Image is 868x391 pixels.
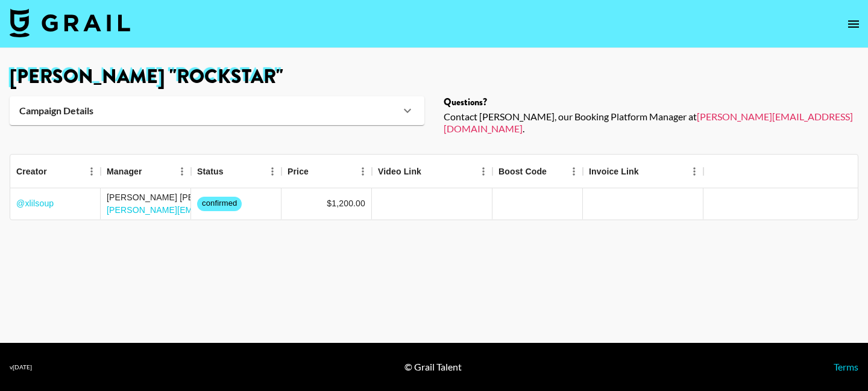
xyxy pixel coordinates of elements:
[372,155,492,188] div: Video Link
[142,163,159,180] button: Sort
[492,155,583,188] div: Boost Code
[639,163,656,180] button: Sort
[197,198,242,209] span: confirmed
[10,96,424,125] div: Campaign Details
[808,331,854,377] iframe: Drift Widget Chat Controller
[565,162,583,180] button: Menu
[444,111,853,134] a: [PERSON_NAME][EMAIL_ADDRESS][DOMAIN_NAME]
[281,155,372,188] div: Price
[173,162,191,180] button: Menu
[288,155,309,188] div: Price
[354,162,372,180] button: Menu
[327,197,365,209] div: $1,200.00
[589,155,639,188] div: Invoice Link
[10,155,101,188] div: Creator
[19,105,93,117] strong: Campaign Details
[191,155,281,188] div: Status
[421,163,438,180] button: Sort
[378,155,421,188] div: Video Link
[583,155,703,188] div: Invoice Link
[107,155,142,188] div: Manager
[444,111,858,135] div: Contact [PERSON_NAME], our Booking Platform Manager at .
[404,361,462,373] div: © Grail Talent
[444,96,858,108] div: Questions?
[309,163,325,180] button: Sort
[10,363,32,371] div: v [DATE]
[685,162,703,180] button: Menu
[498,155,547,188] div: Boost Code
[10,67,858,87] h1: [PERSON_NAME] "Rockstar"
[224,163,241,180] button: Sort
[107,205,323,215] a: [PERSON_NAME][EMAIL_ADDRESS][DOMAIN_NAME]
[197,155,224,188] div: Status
[474,162,492,180] button: Menu
[16,197,54,209] a: @xlilsoup
[263,162,281,180] button: Menu
[16,155,47,188] div: Creator
[101,155,191,188] div: Manager
[547,163,564,180] button: Sort
[107,191,323,203] div: [PERSON_NAME] [PERSON_NAME]
[841,12,866,36] button: open drawer
[83,162,101,180] button: Menu
[47,163,64,180] button: Sort
[10,8,130,37] img: Grail Talent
